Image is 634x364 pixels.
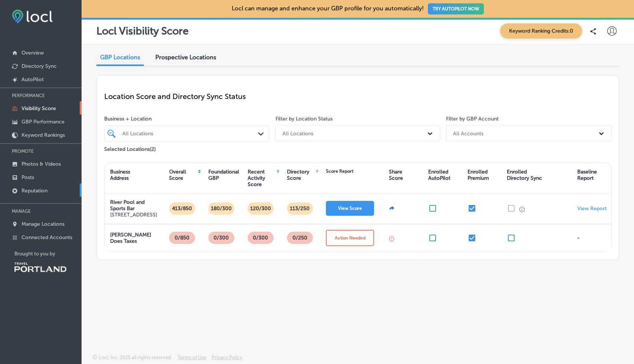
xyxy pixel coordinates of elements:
div: Foundational GBP [208,169,239,181]
div: Directory Score [287,169,315,181]
button: View Score [326,201,374,216]
p: Reputation [22,188,47,194]
button: Action Needed [326,230,374,246]
div: - [577,235,580,241]
button: TRY AUTOPILOT NOW [428,3,484,14]
label: Filter by Location Status [275,116,333,122]
div: All Locations [283,130,313,136]
p: 413/850 [169,202,195,215]
p: Posts [22,174,34,181]
p: Locl, Inc. 2025 all rights reserved. [99,355,172,360]
p: 0/300 [211,232,232,244]
p: Visibility Score [22,105,56,112]
div: Enrolled AutoPilot [428,169,450,188]
p: 0/850 [172,232,192,244]
p: Connected Accounts [22,234,72,241]
a: View Report [577,205,607,212]
p: [STREET_ADDRESS] [110,212,158,218]
p: Selected Locations ( 2 ) [104,143,156,152]
p: GBP Performance [22,119,65,125]
label: Filter by GBP Account [446,116,499,122]
p: 120/300 [247,202,274,215]
div: All Locations [122,130,259,137]
div: Recent Activity Score [248,169,276,188]
p: Overview [22,50,44,56]
strong: River Pool and Sports Bar [110,199,145,212]
div: Business Address [110,169,130,181]
p: 0/300 [250,232,271,244]
div: Score Report [326,169,353,174]
span: GBP Locations [100,54,140,61]
div: Share Score [389,169,403,181]
p: 113 /250 [287,202,313,215]
img: Travel Portland [14,262,66,272]
p: Location Score and Directory Sync Status [104,92,611,101]
span: Business + Location [104,116,270,122]
span: Prospective Locations [155,54,216,61]
div: Overall Score [169,169,197,181]
p: Keyword Rankings [22,132,65,138]
span: Keyword Ranking Credits: 0 [500,23,582,39]
a: Terms of Use [178,355,206,364]
p: Photos & Videos [22,161,61,167]
p: Brought to you by [14,251,82,257]
img: fda3e92497d09a02dc62c9cd864e3231.png [12,10,53,23]
p: Directory Sync [22,63,57,69]
div: Baseline Report [577,169,597,181]
strong: [PERSON_NAME] Does Taxes [110,232,151,244]
p: 180/300 [208,202,235,215]
div: Enrolled Directory Sync [507,169,542,181]
a: Privacy Policy [212,355,242,364]
p: Manage Locations [22,221,65,227]
p: AutoPilot [22,76,44,83]
p: 0 /250 [290,232,310,244]
p: Locl Visibility Score [96,25,189,37]
div: All Accounts [453,130,483,136]
div: Enrolled Premium [468,169,489,181]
